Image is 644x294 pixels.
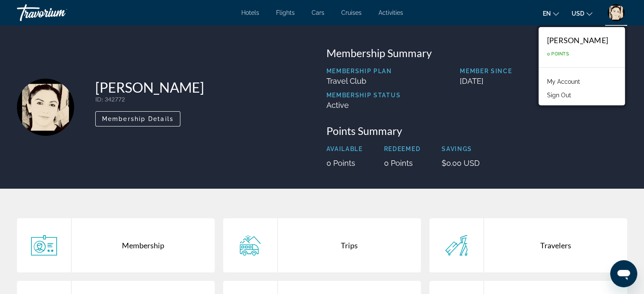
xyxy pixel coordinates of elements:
span: ID [95,96,102,103]
p: [DATE] [460,77,627,85]
p: : 342772 [95,96,204,103]
span: USD [572,10,584,17]
a: Membership Details [95,113,180,122]
h3: Membership Summary [326,47,627,59]
button: Membership Details [95,111,180,126]
a: My Account [543,76,584,87]
a: Hotels [241,9,259,16]
h3: Points Summary [326,124,627,137]
div: [PERSON_NAME] [547,36,608,45]
a: Travorium [17,2,102,24]
p: Member Since [460,68,627,74]
img: User photo [17,79,74,136]
span: Membership Details [102,115,174,122]
p: Active [326,101,401,110]
a: Cruises [341,9,362,16]
div: Travelers [484,218,627,272]
p: Available [326,146,363,152]
div: Trips [278,218,421,272]
p: Travel Club [326,77,401,85]
img: User image [608,4,625,21]
a: Travelers [429,218,627,272]
button: User Menu [605,4,627,22]
p: Membership Status [326,92,401,99]
div: Membership [72,218,215,272]
a: Activities [379,9,403,16]
button: Change currency [572,7,592,19]
p: Redeemed [384,146,420,152]
a: Trips [223,218,421,272]
p: Membership Plan [326,68,401,74]
button: Sign Out [543,90,575,101]
p: $0.00 USD [442,159,480,168]
span: 0 Points [547,51,569,57]
h1: [PERSON_NAME] [95,79,204,96]
p: 0 Points [384,159,420,168]
a: Membership [17,218,215,272]
p: 0 Points [326,159,363,168]
p: Savings [442,146,480,152]
span: en [543,10,551,17]
iframe: Button to launch messaging window [610,260,637,287]
a: Flights [276,9,295,16]
button: Change language [543,7,559,19]
a: Cars [312,9,324,16]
